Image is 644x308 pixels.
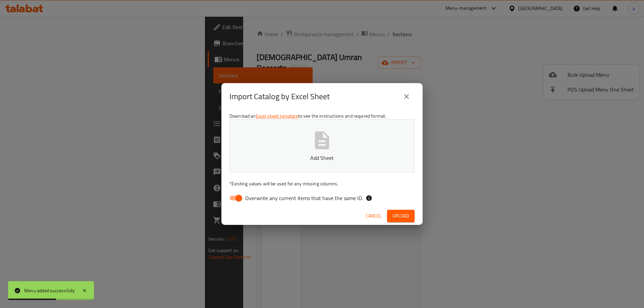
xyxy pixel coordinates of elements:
[363,210,384,222] button: Cancel
[366,195,372,201] svg: If the overwrite option isn't selected, then the items that match an existing ID will be ignored ...
[240,154,404,162] p: Add Sheet
[392,212,409,220] span: Upload
[229,180,415,187] p: Existing values will be used for any missing columns.
[366,212,382,220] span: Cancel
[24,287,75,294] div: Menu added successfully
[221,110,423,207] div: Download an to see the instructions and required format.
[398,88,415,105] button: close
[229,119,415,172] button: Add Sheet
[245,194,363,202] span: Overwrite any current items that have the same ID.
[387,210,415,222] button: Upload
[256,112,298,120] a: Excel sheet template
[229,91,330,102] h2: Import Catalog by Excel Sheet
